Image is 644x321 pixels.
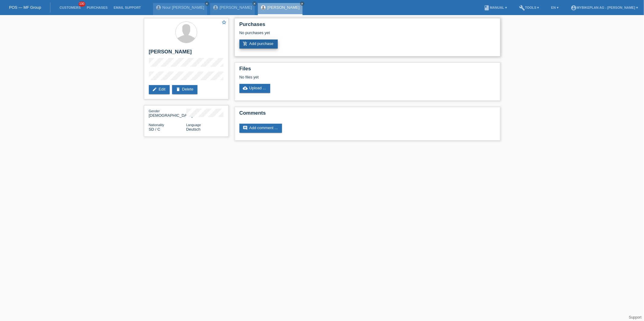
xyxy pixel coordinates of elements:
[243,86,248,91] i: cloud_upload
[149,49,224,58] h2: [PERSON_NAME]
[239,40,278,49] a: add_shopping_cartAdd purchase
[186,123,201,127] span: Language
[629,315,642,319] a: Support
[239,124,282,133] a: commentAdd comment ...
[243,126,248,130] i: comment
[78,2,86,7] span: 100
[516,6,542,9] a: buildTools ▾
[548,6,562,9] a: EN ▾
[301,2,304,5] i: close
[222,20,227,25] i: star_border
[481,6,510,9] a: bookManual ▾
[149,127,160,132] span: Sudan / C / 09.02.1993
[253,2,256,5] i: close
[186,127,201,132] span: Deutsch
[239,75,424,79] div: No files yet
[149,85,170,94] a: editEdit
[149,123,164,127] span: Nationality
[149,109,186,118] div: [DEMOGRAPHIC_DATA]
[300,2,304,6] a: close
[267,5,300,10] a: [PERSON_NAME]
[152,87,157,92] i: edit
[239,30,495,40] div: No purchases yet
[571,5,577,11] i: account_circle
[222,20,227,26] a: star_border
[239,110,495,119] h2: Comments
[519,5,525,11] i: build
[205,2,208,5] i: close
[172,85,198,94] a: deleteDelete
[568,6,641,9] a: account_circleMybikeplan AG - [PERSON_NAME] ▾
[162,5,204,10] a: Nour [PERSON_NAME]
[239,84,271,93] a: cloud_uploadUpload ...
[243,41,248,46] i: add_shopping_cart
[9,5,41,10] a: POS — MF Group
[84,6,111,9] a: Purchases
[239,21,495,30] h2: Purchases
[111,6,144,9] a: Email Support
[176,87,181,92] i: delete
[149,109,160,113] span: Gender
[56,6,84,9] a: Customers
[252,2,257,6] a: close
[239,66,495,75] h2: Files
[219,5,252,10] a: [PERSON_NAME]
[484,5,490,11] i: book
[205,2,209,6] a: close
